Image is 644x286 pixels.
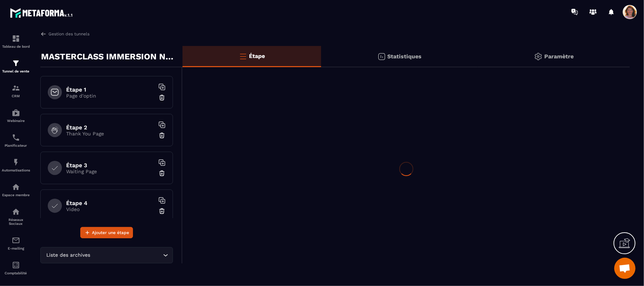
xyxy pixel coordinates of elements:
span: Liste des archives [45,251,92,259]
h6: Étape 3 [66,162,155,169]
h6: Étape 1 [66,86,155,93]
img: stats.20deebd0.svg [377,52,386,61]
img: email [12,236,20,245]
h6: Étape 4 [66,200,155,206]
img: setting-gr.5f69749f.svg [534,52,543,61]
p: E-mailing [2,246,30,250]
a: automationsautomationsWebinaire [2,103,30,128]
img: automations [12,183,20,191]
p: Planificateur [2,144,30,147]
p: Webinaire [2,119,30,123]
a: accountantaccountantComptabilité [2,256,30,280]
img: formation [12,59,20,68]
p: Paramètre [544,53,574,60]
a: schedulerschedulerPlanificateur [2,128,30,153]
img: formation [12,34,20,43]
img: formation [12,84,20,92]
p: Comptabilité [2,271,30,275]
img: accountant [12,261,20,269]
img: arrow [40,31,47,37]
img: scheduler [12,133,20,142]
a: Ouvrir le chat [614,258,636,279]
img: trash [158,94,166,101]
button: Ajouter une étape [80,227,133,238]
img: trash [158,170,166,177]
a: social-networksocial-networkRéseaux Sociaux [2,202,30,231]
img: automations [12,158,20,167]
p: Statistiques [388,53,422,60]
h6: Étape 2 [66,124,155,131]
img: social-network [12,208,20,216]
p: CRM [2,94,30,98]
img: logo [10,6,74,19]
a: formationformationTableau de bord [2,29,30,54]
a: automationsautomationsAutomatisations [2,153,30,177]
a: formationformationCRM [2,78,30,103]
p: Video [66,206,155,212]
a: formationformationTunnel de vente [2,54,30,78]
p: Étape [249,53,265,59]
img: trash [158,208,166,215]
img: automations [12,109,20,117]
p: Tableau de bord [2,45,30,48]
p: Waiting Page [66,169,155,174]
p: MASTERCLASS IMMERSION NEUROBIOLOGIQUE [41,49,177,64]
a: emailemailE-mailing [2,231,30,256]
p: Page d'optin [66,93,155,99]
p: Automatisations [2,168,30,172]
p: Réseaux Sociaux [2,218,30,226]
a: automationsautomationsEspace membre [2,177,30,202]
p: Thank You Page [66,131,155,136]
img: bars-o.4a397970.svg [239,52,247,60]
p: Tunnel de vente [2,69,30,73]
div: Search for option [40,247,173,263]
img: trash [158,132,166,139]
p: Espace membre [2,193,30,197]
span: Ajouter une étape [92,229,129,236]
a: Gestion des tunnels [40,31,89,37]
input: Search for option [92,251,161,259]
